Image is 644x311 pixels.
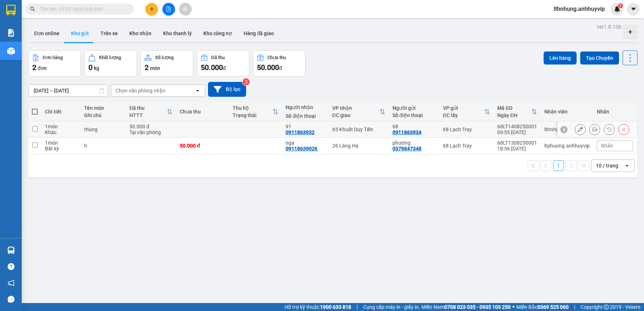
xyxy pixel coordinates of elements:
[45,129,77,135] div: Khác
[198,25,238,42] button: Kho công nợ
[126,102,176,121] th: Toggle SortBy
[548,4,611,13] span: lthnhung.anhhuyvip
[150,65,160,71] span: món
[8,263,14,270] span: question-circle
[8,279,14,286] span: notification
[145,63,149,72] span: 2
[332,105,379,111] div: VP nhận
[129,112,167,118] div: HTTT
[94,65,99,71] span: kg
[574,303,575,311] span: |
[124,25,157,42] button: Kho nhận
[443,112,484,118] div: ĐC lấy
[279,65,282,71] span: đ
[233,112,273,118] div: Trạng thái
[597,23,621,31] div: ver 1.8.138
[129,129,173,135] div: Tại văn phòng
[624,163,630,169] svg: open
[29,85,108,96] input: Select a date range.
[439,102,494,121] th: Toggle SortBy
[201,63,223,72] span: 50.000
[40,5,125,13] input: Tìm tên, số ĐT hoặc mã đơn
[619,3,622,8] span: 1
[242,78,250,86] sup: 2
[443,127,490,132] div: 68 Lạch Tray
[575,124,586,135] div: Sửa đơn hàng
[88,63,92,72] span: 0
[604,304,609,310] span: copyright
[286,129,315,135] div: 0911863932
[544,51,577,65] button: Lên hàng
[233,105,273,111] div: Thu hộ
[84,105,122,111] div: Tên món
[129,124,173,129] div: 50.000 đ
[444,304,511,310] strong: 0708 023 035 - 0935 103 250
[257,63,279,72] span: 50.000
[6,5,16,16] img: logo-vxr
[363,303,420,311] span: Cung cấp máy in - giấy in:
[45,124,77,129] div: 1 món
[197,50,249,76] button: Đã thu50.000đ
[32,63,36,72] span: 2
[238,25,280,42] button: Hàng đã giao
[580,51,619,65] button: Tạo Chuyến
[180,109,225,115] div: Chưa thu
[357,303,358,311] span: |
[45,109,77,115] div: Chi tiết
[392,112,436,118] div: Số điện thoại
[497,124,537,129] div: 68LT1408250001
[162,3,175,16] button: file-add
[179,3,192,16] button: aim
[84,112,122,118] div: Ghi chú
[332,112,379,118] div: ĐC giao
[421,303,511,311] span: Miền Nam
[223,65,226,71] span: đ
[494,102,541,121] th: Toggle SortBy
[614,6,620,12] img: icon-new-feature
[544,143,590,149] div: ltphuong.anhhuyvip
[284,303,351,311] span: Hỗ trợ kỹ thuật:
[84,143,122,149] div: h
[286,104,325,110] div: Người nhận
[45,146,77,152] div: Bất kỳ
[286,124,325,129] div: 91
[497,105,531,111] div: Mã GD
[180,143,225,149] div: 50.000 đ
[145,3,158,16] button: plus
[392,124,436,129] div: 68
[129,105,167,111] div: Đã thu
[497,146,537,152] div: 18:56 [DATE]
[392,105,436,111] div: Người gửi
[443,105,484,111] div: VP gửi
[43,55,63,60] div: Đơn hàng
[229,102,282,121] th: Toggle SortBy
[537,304,569,310] strong: 0369 525 060
[443,143,490,149] div: 68 Lạch Tray
[512,306,515,308] span: ⚪️
[8,296,14,303] span: message
[544,127,590,132] div: lthnhung.anhhuyvip
[28,50,81,76] button: Đơn hàng2đơn
[286,140,325,146] div: nga
[84,50,137,76] button: Khối lượng0kg
[596,162,618,169] div: 10 / trang
[7,29,15,37] img: solution-icon
[544,109,590,115] div: Nhân viên
[253,50,306,76] button: Chưa thu50.000đ
[332,143,385,149] div: 26 Láng Hạ
[630,6,637,12] span: caret-down
[30,7,35,12] span: search
[38,65,47,71] span: đơn
[601,143,613,149] span: Nhãn
[7,246,15,254] img: warehouse-icon
[392,140,436,146] div: phương
[286,146,317,152] div: 09118639026
[65,25,95,42] button: Kho gửi
[618,3,623,8] sup: 1
[7,47,15,55] img: warehouse-icon
[329,102,389,121] th: Toggle SortBy
[155,55,174,60] div: Số lượng
[211,55,225,60] div: Đã thu
[95,25,124,42] button: Trên xe
[392,129,421,135] div: 0911863934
